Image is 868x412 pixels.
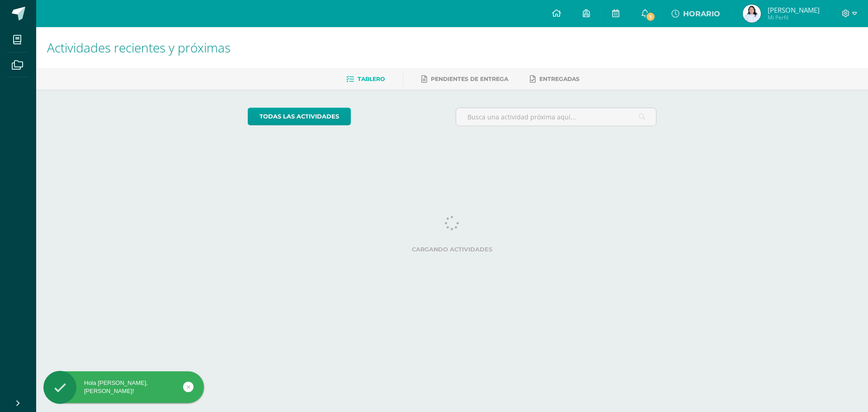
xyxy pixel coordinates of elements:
[768,14,820,21] span: Mi Perfil
[768,5,820,14] span: [PERSON_NAME]
[421,72,508,86] a: Pendientes de entrega
[358,76,385,82] span: Tablero
[683,9,720,18] span: HORARIO
[645,12,655,22] span: 1
[248,108,351,125] a: todas las Actividades
[743,5,761,23] img: 8a7318a875dd17d5ab79ac8153c96a7f.png
[456,108,656,126] input: Busca una actividad próxima aquí...
[248,246,657,253] label: Cargando actividades
[346,72,385,86] a: Tablero
[431,76,508,82] span: Pendientes de entrega
[530,72,580,86] a: Entregadas
[539,76,580,82] span: Entregadas
[43,379,204,395] div: Hola [PERSON_NAME], [PERSON_NAME]!
[47,39,231,56] span: Actividades recientes y próximas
